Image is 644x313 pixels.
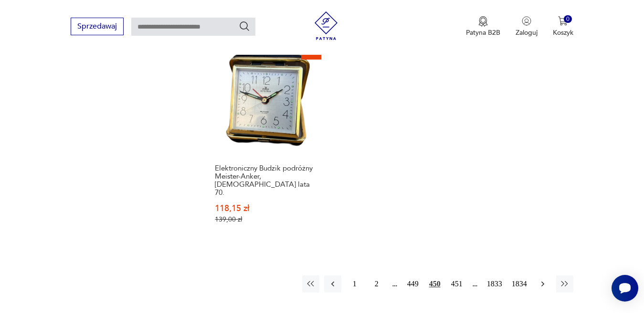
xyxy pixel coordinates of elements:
[466,16,500,37] button: Patyna B2B
[239,20,250,32] button: Szukaj
[564,15,572,23] div: 0
[485,275,505,293] button: 1833
[71,18,124,35] button: Sprzedawaj
[448,275,465,293] button: 451
[426,275,443,293] button: 450
[368,275,385,293] button: 2
[558,16,568,26] img: Ikona koszyka
[211,42,325,242] a: SaleElektroniczny Budzik podróżny Meister-Anker, Niemcy lata 70.Elektroniczny Budzik podróżny Mei...
[346,275,363,293] button: 1
[478,16,488,27] img: Ikona medalu
[516,16,538,37] button: Zaloguj
[215,204,321,212] p: 118,15 zł
[516,28,538,37] p: Zaloguj
[404,275,422,293] button: 449
[215,164,321,197] h3: Elektroniczny Budzik podróżny Meister-Anker, [DEMOGRAPHIC_DATA] lata 70.
[466,28,500,37] p: Patyna B2B
[553,28,573,37] p: Koszyk
[612,275,638,302] iframe: Smartsupp widget button
[522,16,531,26] img: Ikonka użytkownika
[466,16,500,37] a: Ikona medaluPatyna B2B
[312,11,340,40] img: Patyna - sklep z meblami i dekoracjami vintage
[215,215,321,223] p: 139,00 zł
[509,275,529,293] button: 1834
[71,24,124,30] a: Sprzedawaj
[553,16,573,37] button: 0Koszyk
